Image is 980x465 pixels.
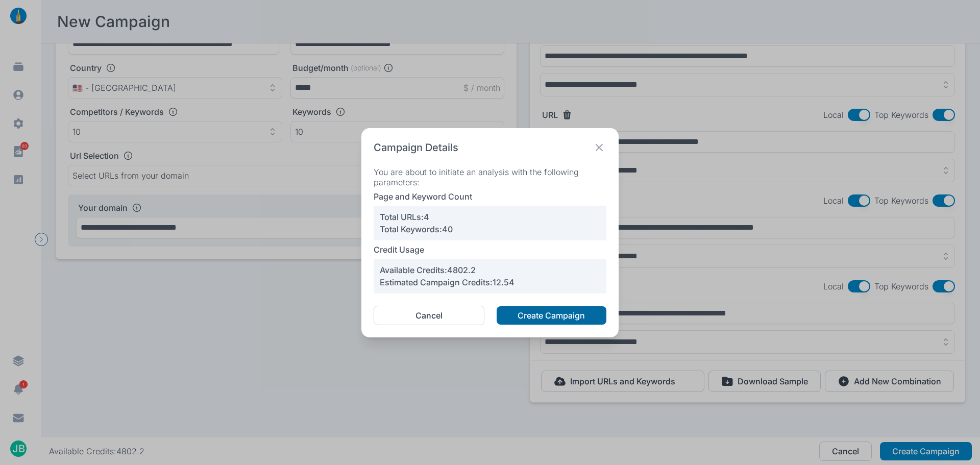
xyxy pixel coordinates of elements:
p: Total Keywords: 40 [380,224,600,234]
p: Total URLs: 4 [380,212,600,222]
p: Credit Usage [374,244,606,259]
p: You are about to initiate an analysis with the following parameters: [374,167,606,187]
button: Cancel [374,306,484,325]
h2: Campaign Details [374,140,458,155]
p: Estimated Campaign Credits: 12.54 [380,277,600,287]
p: Page and Keyword Count [374,191,606,206]
button: Create Campaign [497,306,606,325]
p: Available Credits: 4802.2 [380,265,600,275]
